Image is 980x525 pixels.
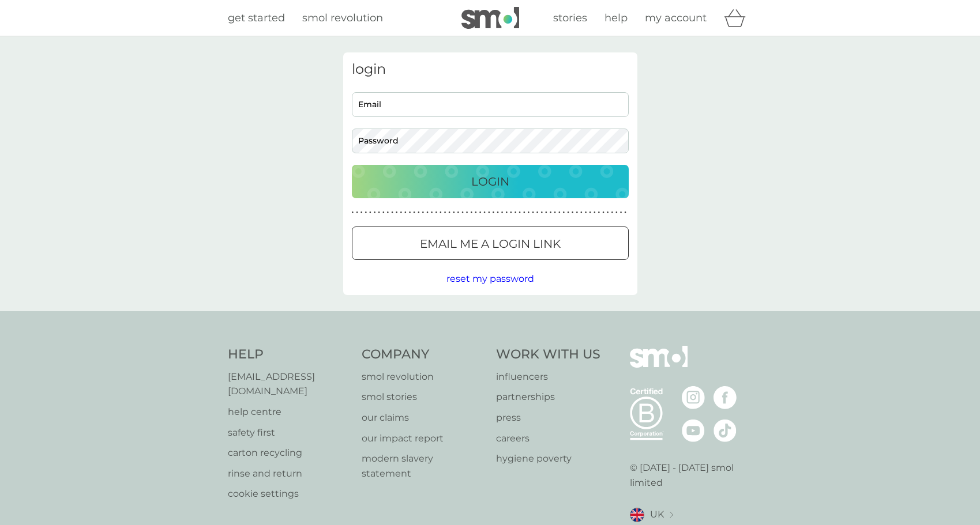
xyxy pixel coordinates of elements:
[496,451,600,466] a: hygiene poverty
[611,210,613,216] p: ●
[422,210,425,216] p: ●
[228,346,351,364] h4: Help
[493,210,495,216] p: ●
[607,210,609,216] p: ●
[580,210,583,216] p: ●
[519,210,521,216] p: ●
[515,210,517,216] p: ●
[594,210,596,216] p: ●
[440,210,442,216] p: ●
[356,210,358,216] p: ●
[362,390,485,405] a: smol stories
[536,210,539,216] p: ●
[714,419,737,442] img: visit the smol Tiktok page
[505,210,508,216] p: ●
[545,210,547,216] p: ●
[470,210,472,216] p: ●
[471,172,509,191] p: Login
[391,210,393,216] p: ●
[576,210,578,216] p: ●
[501,210,504,216] p: ●
[563,210,565,216] p: ●
[404,210,407,216] p: ●
[724,6,753,29] div: basket
[682,419,705,442] img: visit the smol Youtube page
[362,369,485,384] a: smol revolution
[475,210,477,216] p: ●
[461,210,464,216] p: ●
[400,210,402,216] p: ●
[558,210,561,216] p: ●
[620,210,622,216] p: ●
[624,210,626,216] p: ●
[228,486,351,501] a: cookie settings
[457,210,460,216] p: ●
[435,210,437,216] p: ●
[352,226,629,260] button: Email me a login link
[714,386,737,409] img: visit the smol Facebook page
[362,346,485,364] h4: Company
[553,10,587,27] a: stories
[602,210,604,216] p: ●
[540,210,543,216] p: ●
[228,12,285,24] span: get started
[365,210,367,216] p: ●
[362,410,485,425] a: our claims
[523,210,525,216] p: ●
[444,210,446,216] p: ●
[496,369,600,384] a: influencers
[488,210,490,216] p: ●
[572,210,574,216] p: ●
[374,210,376,216] p: ●
[420,235,561,253] p: Email me a login link
[378,210,380,216] p: ●
[466,210,468,216] p: ●
[453,210,455,216] p: ●
[550,210,552,216] p: ●
[362,451,485,481] a: modern slavery statement
[426,210,429,216] p: ●
[645,10,707,27] a: my account
[496,410,600,425] a: press
[431,210,433,216] p: ●
[585,210,587,216] p: ●
[228,405,351,420] a: help centre
[682,386,705,409] img: visit the smol Instagram page
[604,10,628,27] a: help
[228,369,351,399] a: [EMAIL_ADDRESS][DOMAIN_NAME]
[418,210,420,216] p: ●
[630,346,688,385] img: smol
[228,445,351,460] a: carton recycling
[496,390,600,405] p: partnerships
[228,425,351,440] a: safety first
[228,466,351,481] a: rinse and return
[448,210,450,216] p: ●
[369,210,371,216] p: ●
[553,12,587,24] span: stories
[497,210,499,216] p: ●
[352,61,629,78] h3: login
[604,12,628,24] span: help
[650,507,664,522] span: UK
[670,512,673,518] img: select a new location
[352,165,629,198] button: Login
[413,210,415,216] p: ●
[361,210,363,216] p: ●
[496,346,600,364] h4: Work With Us
[496,431,600,446] a: careers
[362,431,485,446] a: our impact report
[630,508,644,522] img: UK flag
[615,210,618,216] p: ●
[510,210,512,216] p: ●
[479,210,482,216] p: ●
